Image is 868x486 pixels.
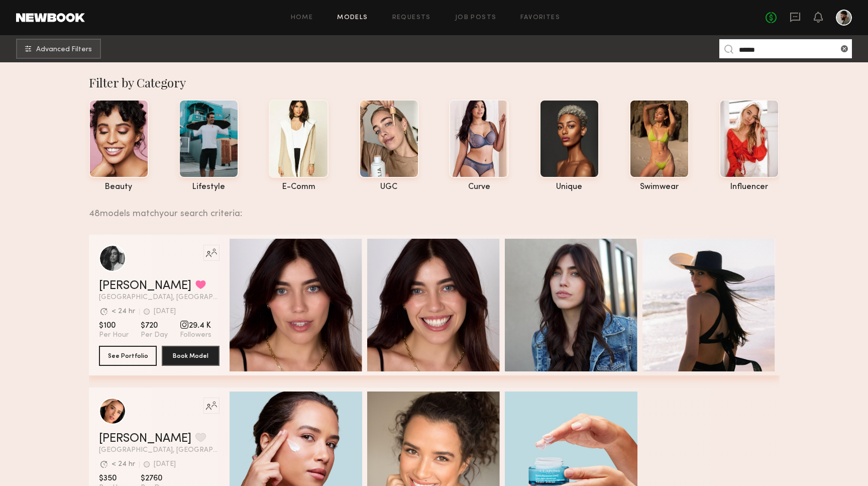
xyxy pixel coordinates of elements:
a: Models [337,15,368,21]
div: < 24 hr [112,308,135,315]
span: [GEOGRAPHIC_DATA], [GEOGRAPHIC_DATA] [99,294,220,301]
span: $720 [141,321,168,331]
span: Advanced Filters [36,46,92,53]
div: influencer [719,183,779,191]
span: [GEOGRAPHIC_DATA], [GEOGRAPHIC_DATA] [99,447,220,454]
span: $350 [99,473,129,483]
a: Job Posts [455,15,497,21]
div: 48 models match your search criteria: [89,198,772,219]
a: Home [291,15,313,21]
a: [PERSON_NAME] [99,280,191,292]
span: Per Day [141,331,168,340]
div: unique [539,183,599,191]
span: Followers [180,331,211,340]
button: Book Model [162,346,220,366]
div: e-comm [269,183,329,191]
div: swimwear [629,183,689,191]
span: 29.4 K [180,321,211,331]
div: [DATE] [154,461,176,468]
a: [PERSON_NAME] [99,433,191,445]
div: < 24 hr [112,461,135,468]
div: curve [449,183,509,191]
button: Advanced Filters [16,39,101,59]
div: Filter by Category [89,74,780,90]
div: [DATE] [154,308,176,315]
a: Favorites [520,15,560,21]
div: beauty [89,183,149,191]
a: Requests [392,15,431,21]
span: Per Hour [99,331,129,340]
span: $2760 [141,473,168,483]
div: UGC [359,183,419,191]
div: lifestyle [179,183,239,191]
button: See Portfolio [99,346,157,366]
span: $100 [99,321,129,331]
